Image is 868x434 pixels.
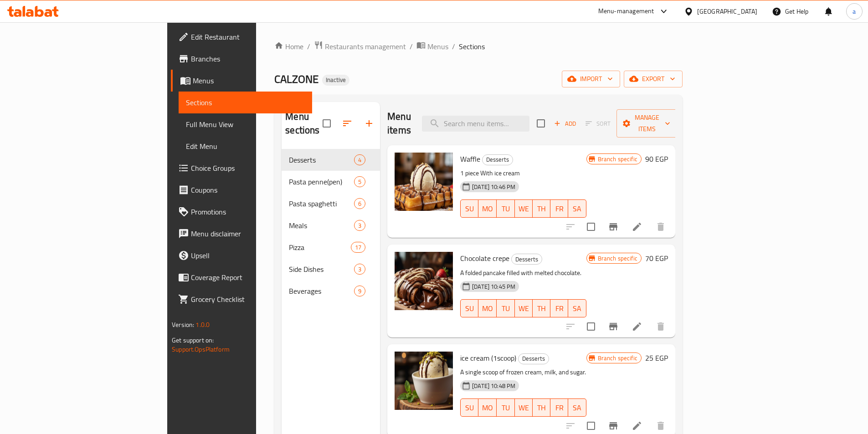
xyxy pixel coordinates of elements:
[191,228,305,239] span: Menu disclaimer
[171,201,312,223] a: Promotions
[171,70,312,92] a: Menus
[478,398,497,417] button: MO
[533,199,550,218] button: TH
[460,152,480,166] span: Waffle
[191,250,305,261] span: Upsell
[171,288,312,310] a: Grocery Checklist
[550,299,568,317] button: FR
[464,302,475,315] span: SU
[550,199,568,218] button: FR
[650,216,672,238] button: delete
[500,401,511,414] span: TU
[515,398,533,417] button: WE
[500,302,511,315] span: TU
[519,302,529,315] span: WE
[282,149,380,171] div: Desserts4
[478,199,497,218] button: MO
[645,153,668,165] h6: 90 EGP
[483,154,513,165] span: Desserts
[336,112,358,134] span: Sort sections
[624,112,670,135] span: Manage items
[289,286,354,296] div: Beverages
[468,282,519,291] span: [DATE] 10:45 PM
[624,71,683,87] button: export
[289,154,354,165] span: Desserts
[289,176,354,187] div: Pasta penne(pen)
[515,299,533,317] button: WE
[416,41,448,52] a: Menus
[282,193,380,214] div: Pasta spaghetti6
[460,251,509,265] span: Chocolate crepe
[497,398,514,417] button: TU
[395,153,453,211] img: Waffle
[616,109,678,138] button: Manage items
[354,286,365,296] div: items
[632,321,642,332] a: Edit menu item
[550,117,580,131] span: Add item
[482,401,493,414] span: MO
[460,299,478,317] button: SU
[464,401,475,414] span: SU
[171,26,312,48] a: Edit Restaurant
[602,216,624,238] button: Branch-specific-item
[594,354,641,363] span: Branch specific
[554,302,565,315] span: FR
[519,401,529,414] span: WE
[500,202,511,215] span: TU
[354,156,365,164] span: 4
[497,199,514,218] button: TU
[282,280,380,302] div: Beverages9
[179,113,312,135] a: Full Menu View
[460,199,478,218] button: SU
[550,398,568,417] button: FR
[354,176,365,187] div: items
[464,202,475,215] span: SU
[171,266,312,288] a: Coverage Report
[645,352,668,364] h6: 25 EGP
[460,168,586,179] p: 1 piece With ice cream
[395,252,453,310] img: Chocolate crepe
[460,367,586,378] p: A single scoop of frozen cream, milk, and sugar.
[354,198,365,209] div: items
[515,199,533,218] button: WE
[186,141,305,152] span: Edit Menu
[572,202,582,215] span: SA
[354,220,365,231] div: items
[351,242,365,253] div: items
[553,118,577,129] span: Add
[519,202,529,215] span: WE
[171,48,312,70] a: Branches
[568,398,586,417] button: SA
[172,334,214,346] span: Get support on:
[191,53,305,64] span: Branches
[179,135,312,157] a: Edit Menu
[572,401,582,414] span: SA
[354,178,365,186] span: 5
[289,220,354,231] span: Meals
[186,119,305,130] span: Full Menu View
[580,117,616,131] span: Select section first
[631,73,675,85] span: export
[482,202,493,215] span: MO
[354,265,365,274] span: 3
[195,319,210,331] span: 1.0.0
[289,264,354,275] span: Side Dishes
[274,41,683,52] nav: breadcrumb
[289,242,351,253] div: Pizza
[193,75,305,86] span: Menus
[191,294,305,305] span: Grocery Checklist
[468,183,519,191] span: [DATE] 10:46 PM
[354,221,365,230] span: 3
[853,6,856,16] span: a
[314,41,406,52] a: Restaurants management
[554,401,565,414] span: FR
[191,272,305,283] span: Coverage Report
[191,206,305,217] span: Promotions
[172,343,230,355] a: Support.OpsPlatform
[482,154,513,165] div: Desserts
[354,199,365,208] span: 6
[325,41,406,52] span: Restaurants management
